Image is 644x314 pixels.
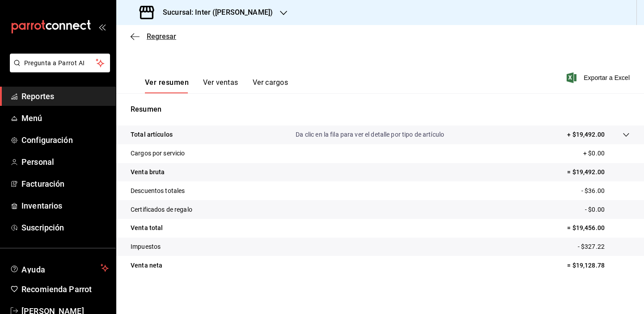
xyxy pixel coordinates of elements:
[131,130,173,139] p: Total artículos
[131,223,163,233] p: Venta total
[147,32,176,41] span: Regresar
[583,149,630,158] p: + $0.00
[131,104,630,115] p: Resumen
[156,7,273,18] h3: Sucursal: Inter ([PERSON_NAME])
[131,167,165,177] p: Venta bruta
[131,32,176,41] button: Regresar
[131,186,185,196] p: Descuentos totales
[567,167,630,177] p: = $19,492.00
[21,222,109,234] span: Suscripción
[567,130,605,139] p: + $19,492.00
[21,200,109,212] span: Inventarios
[253,78,288,93] button: Ver cargos
[585,205,630,214] p: - $0.00
[145,78,288,93] div: navigation tabs
[21,263,97,273] span: Ayuda
[568,72,630,83] button: Exportar a Excel
[21,90,109,102] span: Reportes
[131,261,162,270] p: Venta neta
[578,242,630,251] p: - $327.22
[296,130,444,139] p: Da clic en la fila para ver el detalle por tipo de artículo
[131,242,161,251] p: Impuestos
[21,283,109,295] span: Recomienda Parrot
[203,78,238,93] button: Ver ventas
[581,186,630,196] p: - $36.00
[131,205,192,214] p: Certificados de regalo
[21,112,109,124] span: Menú
[567,261,630,270] p: = $19,128.78
[21,156,109,168] span: Personal
[98,23,106,30] button: open_drawer_menu
[21,178,109,190] span: Facturación
[21,134,109,146] span: Configuración
[10,54,110,72] button: Pregunta a Parrot AI
[24,59,96,68] span: Pregunta a Parrot AI
[145,78,189,93] button: Ver resumen
[131,149,185,158] p: Cargos por servicio
[6,65,110,74] a: Pregunta a Parrot AI
[567,223,630,233] p: = $19,456.00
